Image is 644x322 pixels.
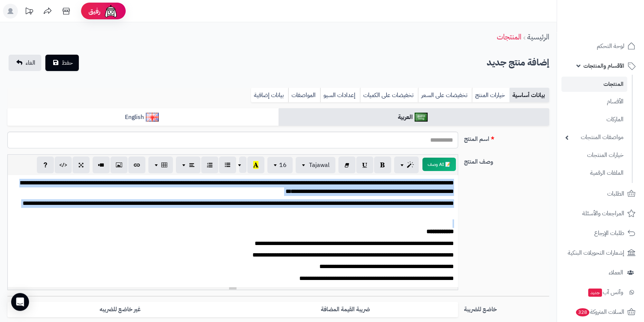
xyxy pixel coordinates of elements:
a: English [7,108,278,126]
a: الطلبات [561,185,640,203]
span: المراجعات والأسئلة [582,208,624,219]
button: حفظ [45,55,79,71]
a: الماركات [561,112,627,128]
h2: إضافة منتج جديد [487,55,549,70]
a: الرئيسية [527,31,549,42]
a: إعدادات السيو [320,88,360,103]
span: 328 [576,308,589,316]
a: طلبات الإرجاع [561,224,640,242]
img: logo-2.png [593,20,637,36]
a: السلات المتروكة328 [561,303,640,321]
a: العملاء [561,264,640,281]
a: خيارات المنتجات [561,147,627,163]
a: إشعارات التحويلات البنكية [561,244,640,262]
img: ai-face.png [103,4,118,19]
span: رفيق [88,7,100,16]
button: 16 [267,157,293,173]
a: المراجعات والأسئلة [561,205,640,222]
span: الأقسام والمنتجات [583,61,624,71]
a: مواصفات المنتجات [561,129,627,145]
span: العملاء [609,267,623,278]
a: وآتس آبجديد [561,283,640,301]
span: طلبات الإرجاع [594,228,624,238]
span: Tajawal [309,161,329,170]
a: المواصفات [288,88,320,103]
a: العربية [278,108,550,126]
label: خاضع للضريبة [461,302,553,314]
a: المنتجات [561,77,627,92]
img: العربية [415,113,428,122]
button: 📝 AI وصف [422,158,456,171]
span: الطلبات [607,189,624,199]
label: وصف المنتج [461,154,553,166]
a: الملفات الرقمية [561,165,627,181]
a: تخفيضات على السعر [418,88,472,103]
a: خيارات المنتج [472,88,509,103]
span: لوحة التحكم [597,41,624,51]
span: جديد [588,289,602,297]
button: Tajawal [296,157,335,173]
span: وآتس آب [587,287,623,297]
a: بيانات إضافية [251,88,288,103]
label: ضريبة القيمة المضافة [233,302,458,317]
a: لوحة التحكم [561,37,640,55]
a: بيانات أساسية [509,88,549,103]
a: تحديثات المنصة [20,4,38,20]
a: الأقسام [561,94,627,110]
div: Open Intercom Messenger [11,293,29,311]
a: الغاء [9,55,41,71]
a: تخفيضات على الكميات [360,88,418,103]
label: غير خاضع للضريبه [7,302,233,317]
span: السلات المتروكة [575,307,624,317]
span: الغاء [26,58,35,67]
span: حفظ [62,58,73,67]
label: اسم المنتج [461,132,553,144]
a: المنتجات [497,31,521,42]
img: English [146,113,159,122]
span: 16 [279,161,287,170]
span: إشعارات التحويلات البنكية [568,248,624,258]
